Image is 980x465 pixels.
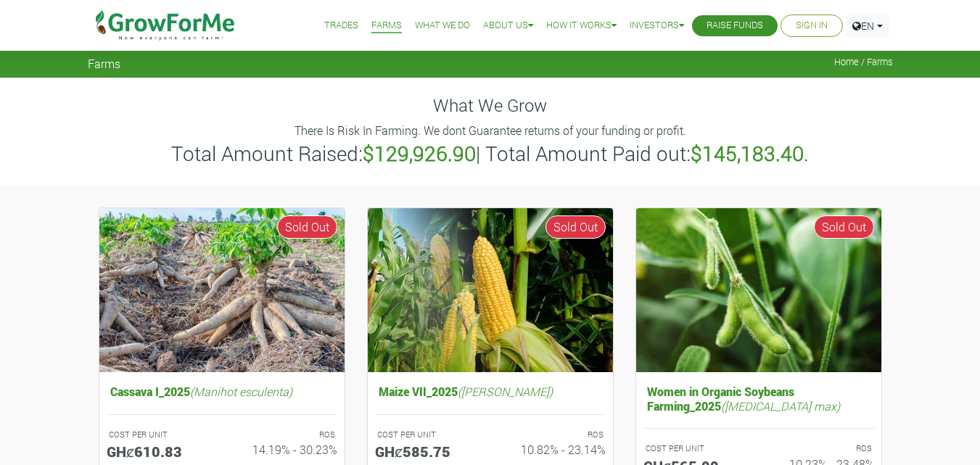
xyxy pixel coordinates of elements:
p: COST PER UNIT [646,443,746,455]
a: How it Works [546,18,617,33]
a: What We Do [415,18,470,33]
b: $145,183.40 [691,140,804,167]
a: About Us [483,18,533,33]
h5: Cassava I_2025 [107,381,337,402]
i: ([MEDICAL_DATA] max) [721,398,840,413]
a: Raise Funds [707,18,763,33]
p: COST PER UNIT [377,429,477,441]
i: (Manihot esculenta) [190,384,292,399]
span: Sold Out [277,215,337,239]
b: $129,926.90 [363,140,476,167]
h5: Women in Organic Soybeans Farming_2025 [643,381,874,416]
span: Sold Out [814,215,874,239]
a: Farms [371,18,402,33]
p: There Is Risk In Farming. We dont Guarantee returns of your funding or profit. [90,122,891,139]
a: Sign In [796,18,828,33]
p: ROS [772,443,872,455]
h3: Total Amount Raised: | Total Amount Paid out: . [90,141,891,166]
img: growforme image [99,208,345,373]
h6: 14.19% - 30.23% [233,443,337,456]
p: ROS [503,429,604,441]
h5: GHȼ585.75 [375,443,479,460]
h4: What We Grow [88,95,893,116]
h6: 10.82% - 23.14% [501,443,606,456]
h5: Maize VII_2025 [375,381,606,402]
i: ([PERSON_NAME]) [458,384,553,399]
span: Farms [88,57,120,70]
span: Sold Out [545,215,606,239]
a: Trades [324,18,358,33]
a: EN [846,15,889,37]
img: growforme image [368,208,613,373]
p: ROS [235,429,335,441]
span: Home / Farms [834,57,893,67]
h5: GHȼ610.83 [107,443,211,460]
img: growforme image [636,208,881,373]
a: Investors [630,18,684,33]
p: COST PER UNIT [109,429,209,441]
